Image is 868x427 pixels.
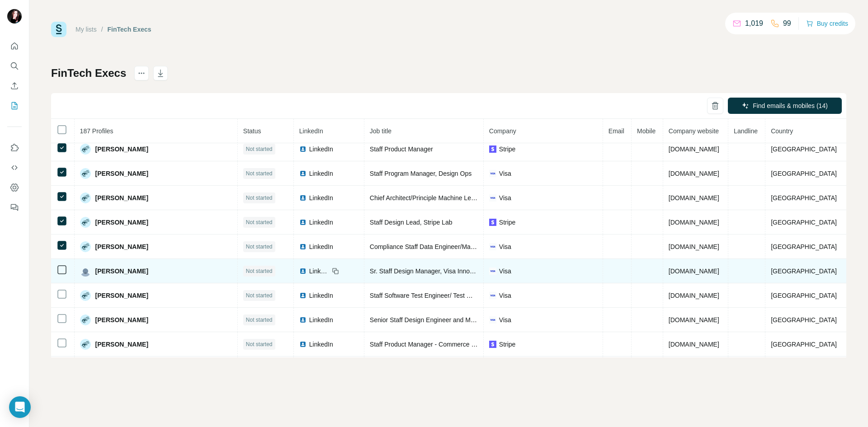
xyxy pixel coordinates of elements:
[7,98,22,114] button: My lists
[370,219,453,226] span: Staff Design Lead, Stripe Lab
[108,25,151,34] div: FinTech Execs
[134,66,149,80] button: actions
[309,340,333,349] span: LinkedIn
[489,219,496,226] img: company-logo
[299,341,307,348] img: LinkedIn logo
[669,267,719,275] span: [DOMAIN_NAME]
[299,292,307,299] img: LinkedIn logo
[771,145,837,153] span: [GEOGRAPHIC_DATA]
[734,127,758,135] span: Landline
[669,316,719,324] span: [DOMAIN_NAME]
[101,25,103,34] li: /
[246,316,273,324] span: Not started
[771,219,837,226] span: [GEOGRAPHIC_DATA]
[499,169,511,178] span: Visa
[499,340,516,349] span: Stripe
[728,98,842,114] button: Find emails & mobiles (14)
[246,340,273,348] span: Not started
[7,160,22,176] button: Use Surfe API
[499,218,516,227] span: Stripe
[669,292,719,299] span: [DOMAIN_NAME]
[669,127,719,135] span: Company website
[370,341,495,348] span: Staff Product Manager - Commerce Systems
[309,218,333,227] span: LinkedIn
[771,170,837,177] span: [GEOGRAPHIC_DATA]
[7,140,22,156] button: Use Surfe on LinkedIn
[7,78,22,94] button: Enrich CSV
[489,243,496,250] img: company-logo
[80,290,91,301] img: Avatar
[299,127,323,135] span: LinkedIn
[489,292,496,299] img: company-logo
[299,267,307,275] img: LinkedIn logo
[771,267,837,275] span: [GEOGRAPHIC_DATA]
[51,66,126,80] h1: FinTech Execs
[299,316,307,324] img: LinkedIn logo
[309,291,333,300] span: LinkedIn
[7,58,22,74] button: Search
[771,194,837,202] span: [GEOGRAPHIC_DATA]
[609,127,624,135] span: Email
[299,219,307,226] img: LinkedIn logo
[246,218,273,226] span: Not started
[309,145,333,154] span: LinkedIn
[669,219,719,226] span: [DOMAIN_NAME]
[489,267,496,275] img: company-logo
[499,193,511,202] span: Visa
[771,341,837,348] span: [GEOGRAPHIC_DATA]
[637,127,656,135] span: Mobile
[299,170,307,177] img: LinkedIn logo
[95,340,148,349] span: [PERSON_NAME]
[309,315,333,324] span: LinkedIn
[771,127,793,135] span: Country
[309,169,333,178] span: LinkedIn
[95,169,148,178] span: [PERSON_NAME]
[80,192,91,203] img: Avatar
[771,243,837,250] span: [GEOGRAPHIC_DATA]
[783,18,791,29] p: 99
[246,267,273,275] span: Not started
[299,194,307,202] img: LinkedIn logo
[753,101,828,110] span: Find emails & mobiles (14)
[370,243,487,250] span: Compliance Staff Data Engineer/Manager
[489,127,516,135] span: Company
[7,38,22,54] button: Quick start
[489,316,496,324] img: company-logo
[499,145,516,154] span: Stripe
[669,170,719,177] span: [DOMAIN_NAME]
[299,243,307,250] img: LinkedIn logo
[246,145,273,153] span: Not started
[370,292,491,299] span: Staff Software Test Engineer/ Test Manager
[80,144,91,155] img: Avatar
[9,396,31,418] div: Open Intercom Messenger
[370,170,472,177] span: Staff Program Manager, Design Ops
[80,241,91,252] img: Avatar
[95,193,148,202] span: [PERSON_NAME]
[95,242,148,251] span: [PERSON_NAME]
[95,145,148,154] span: [PERSON_NAME]
[75,26,97,33] a: My lists
[771,292,837,299] span: [GEOGRAPHIC_DATA]
[309,193,333,202] span: LinkedIn
[489,194,496,202] img: company-logo
[246,194,273,202] span: Not started
[51,22,66,37] img: Surfe Logo
[499,291,511,300] span: Visa
[7,9,22,23] img: Avatar
[669,194,719,202] span: [DOMAIN_NAME]
[370,267,487,275] span: Sr. Staff Design Manager, Visa Innovation
[370,316,491,324] span: Senior Staff Design Engineer and Manager
[243,127,261,135] span: Status
[80,266,91,277] img: Avatar
[95,267,148,276] span: [PERSON_NAME]
[309,242,333,251] span: LinkedIn
[806,17,848,30] button: Buy credits
[80,339,91,350] img: Avatar
[246,169,273,178] span: Not started
[669,243,719,250] span: [DOMAIN_NAME]
[80,168,91,179] img: Avatar
[95,291,148,300] span: [PERSON_NAME]
[7,179,22,196] button: Dashboard
[370,127,392,135] span: Job title
[246,243,273,251] span: Not started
